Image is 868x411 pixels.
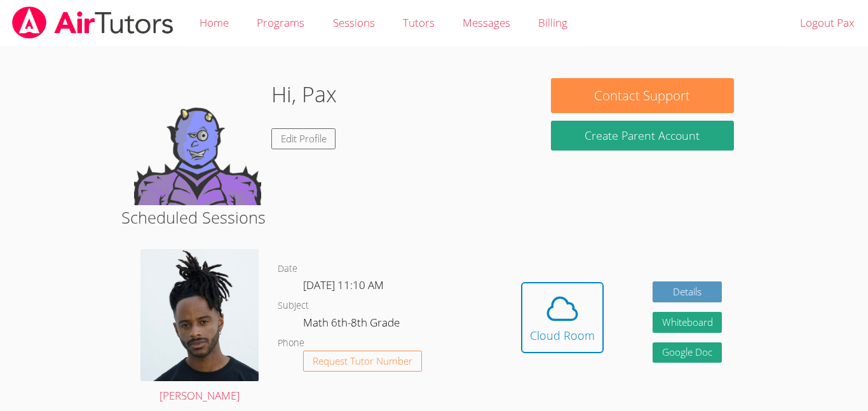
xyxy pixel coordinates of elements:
h2: Scheduled Sessions [121,205,747,229]
button: Request Tutor Number [303,351,422,372]
span: Request Tutor Number [313,356,412,366]
dd: Math 6th-8th Grade [303,314,402,335]
button: Whiteboard [653,312,722,333]
a: [PERSON_NAME] [140,249,259,405]
div: Cloud Room [530,327,595,344]
button: Contact Support [551,78,734,113]
img: Portrait.jpg [140,249,259,381]
button: Create Parent Account [551,121,734,151]
img: airtutors_banner-c4298cdbf04f3fff15de1276eac7730deb9818008684d7c2e4769d2f7ddbe033.png [11,6,175,39]
a: Edit Profile [271,128,336,149]
span: [DATE] 11:10 AM [303,278,384,292]
dt: Phone [278,335,304,351]
button: Cloud Room [521,282,604,353]
dt: Date [278,261,297,277]
span: Messages [463,15,510,30]
dt: Subject [278,298,309,314]
h1: Hi, Pax [271,78,337,111]
a: Google Doc [653,342,722,363]
img: default.png [134,78,261,205]
a: Details [653,281,722,302]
